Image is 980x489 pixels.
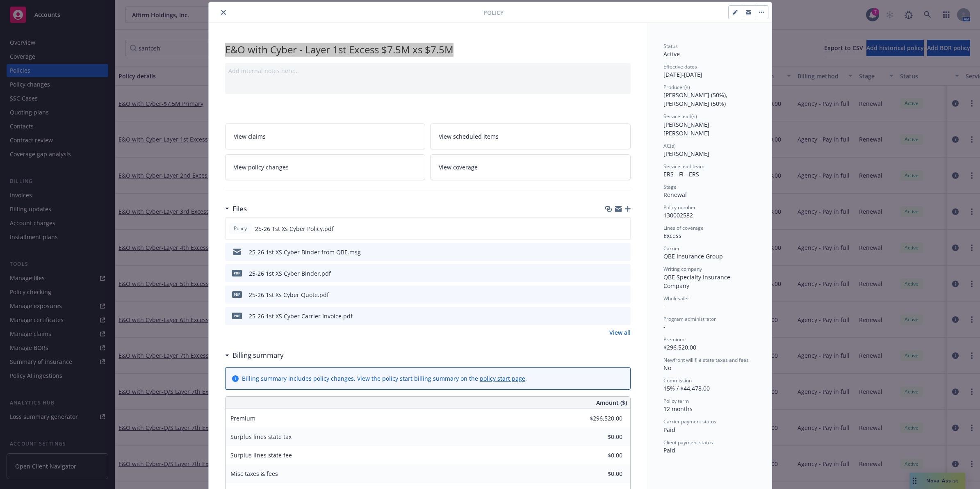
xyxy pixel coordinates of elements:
[663,377,692,384] span: Commission
[663,191,687,199] span: Renewal
[663,405,693,413] span: 12 months
[230,414,255,422] span: Premium
[663,439,713,446] span: Client payment status
[663,63,697,70] span: Effective dates
[574,412,627,425] input: 0.00
[607,312,613,320] button: download file
[663,245,680,252] span: Carrier
[219,7,228,17] button: close
[663,50,680,58] span: Active
[574,449,627,462] input: 0.00
[663,142,676,149] span: AC(s)
[663,398,689,404] span: Policy term
[249,269,331,278] div: 25-26 1st XS Cyber Binder.pdf
[249,248,361,256] div: 25-26 1st XS Cyber Binder from QBE.msg
[609,328,631,337] a: View all
[663,150,709,158] span: [PERSON_NAME]
[606,224,613,233] button: download file
[620,224,627,233] button: preview file
[574,431,627,443] input: 0.00
[232,350,284,361] h3: Billing summary
[430,123,631,149] a: View scheduled items
[663,121,713,137] span: [PERSON_NAME], [PERSON_NAME]
[620,312,627,320] button: preview file
[439,132,499,141] span: View scheduled items
[225,154,426,180] a: View policy changes
[663,343,696,351] span: $296,520.00
[232,291,242,297] span: pdf
[663,63,755,79] div: [DATE] - [DATE]
[663,265,702,272] span: Writing company
[232,203,247,214] h3: Files
[663,91,729,107] span: [PERSON_NAME] (50%), [PERSON_NAME] (50%)
[439,163,478,171] span: View coverage
[663,204,696,211] span: Policy number
[480,375,525,382] a: policy start page
[620,248,627,256] button: preview file
[234,132,266,141] span: View claims
[663,384,710,392] span: 15% / $44,478.00
[663,295,689,302] span: Wholesaler
[225,43,631,57] div: E&O with Cyber - Layer 1st Excess $7.5M xs $7.5M
[607,248,613,256] button: download file
[225,350,284,361] div: Billing summary
[663,364,671,372] span: No
[255,224,334,233] span: 25-26 1st Xs Cyber Policy.pdf
[663,231,755,240] div: Excess
[230,433,292,441] span: Surplus lines state tax
[663,211,693,219] span: 130002582
[663,163,704,170] span: Service lead team
[663,252,723,260] span: QBE Insurance Group
[430,154,631,180] a: View coverage
[249,312,353,320] div: 25-26 1st XS Cyber Carrier Invoice.pdf
[596,398,627,407] span: Amount ($)
[663,224,704,231] span: Lines of coverage
[230,470,278,478] span: Misc taxes & fees
[663,426,675,434] span: Paid
[663,273,732,290] span: QBE Specialty Insurance Company
[620,290,627,299] button: preview file
[230,451,292,459] span: Surplus lines state fee
[228,66,627,75] div: Add internal notes here...
[663,418,716,425] span: Carrier payment status
[483,8,504,17] span: Policy
[663,113,697,120] span: Service lead(s)
[663,315,716,322] span: Program administrator
[620,269,627,278] button: preview file
[663,84,690,91] span: Producer(s)
[663,323,665,331] span: -
[232,225,248,232] span: Policy
[225,123,426,149] a: View claims
[574,468,627,480] input: 0.00
[663,43,678,50] span: Status
[663,170,699,178] span: ERS - FI - ERS
[249,290,329,299] div: 25-26 1st Xs Cyber Quote.pdf
[663,336,684,343] span: Premium
[663,446,675,454] span: Paid
[232,313,242,319] span: pdf
[663,356,749,363] span: Newfront will file state taxes and fees
[607,269,613,278] button: download file
[225,203,247,214] div: Files
[232,270,242,276] span: pdf
[234,163,289,171] span: View policy changes
[242,374,527,383] div: Billing summary includes policy changes. View the policy start billing summary on the .
[663,183,677,190] span: Stage
[607,290,613,299] button: download file
[663,302,665,310] span: -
